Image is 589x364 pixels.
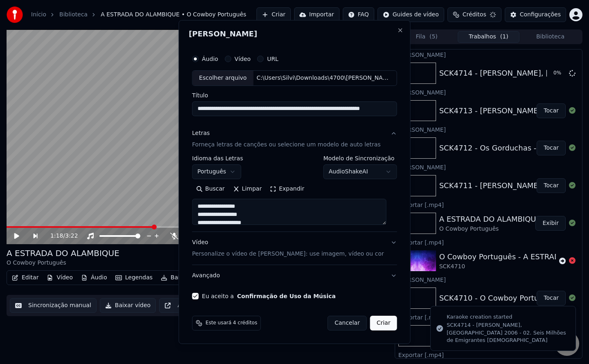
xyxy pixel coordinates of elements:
[192,141,381,149] p: Forneça letras de canções ou selecione um modelo de auto letras
[266,182,308,195] button: Expandir
[192,123,397,155] button: LetrasForneça letras de canções ou selecione um modelo de auto letras
[202,56,218,62] label: Áudio
[189,30,400,38] h2: [PERSON_NAME]
[192,265,397,286] button: Avançado
[193,71,254,85] div: Escolher arquivo
[234,56,251,62] label: Vídeo
[206,320,257,326] span: Este usará 4 créditos
[267,56,279,62] label: URL
[192,250,384,258] p: Personalize o vídeo de [PERSON_NAME]: use imagem, vídeo ou cor
[192,232,397,265] button: VídeoPersonalize o vídeo de [PERSON_NAME]: use imagem, vídeo ou cor
[253,74,392,82] div: C:\Users\Silvi\Downloads\4700\[PERSON_NAME], Tania 2006 - Sol & Festa\SCK4714 - [PERSON_NAME], Ta...
[192,129,210,137] div: Letras
[192,92,397,98] label: Título
[328,316,367,330] button: Cancelar
[229,182,266,195] button: Limpar
[237,293,336,299] button: Eu aceito a
[323,155,397,161] label: Modelo de Sincronização
[192,238,384,258] div: Vídeo
[370,316,397,330] button: Criar
[192,182,229,195] button: Buscar
[192,155,243,161] label: Idioma das Letras
[202,293,336,299] label: Eu aceito a
[192,155,397,231] div: LetrasForneça letras de canções ou selecione um modelo de auto letras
